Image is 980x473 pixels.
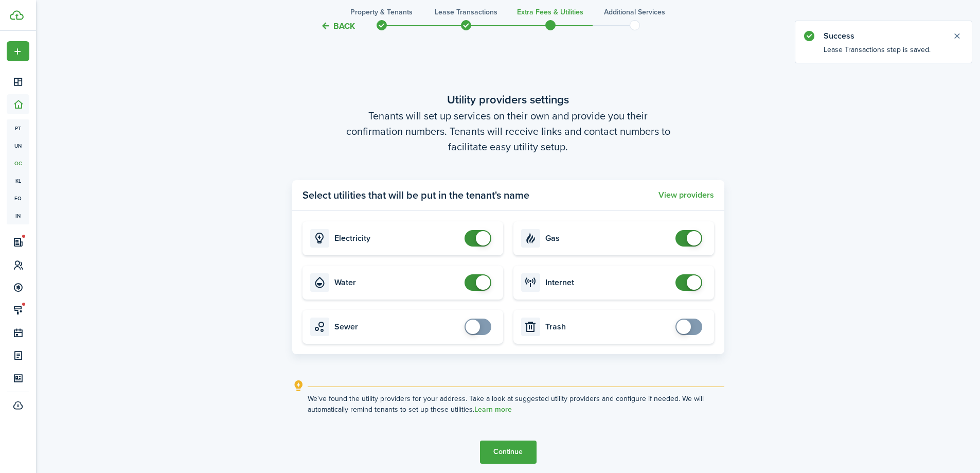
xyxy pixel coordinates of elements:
button: Continue [480,441,537,464]
card-title: Electricity [334,234,459,243]
explanation-description: We've found the utility providers for your address. Take a look at suggested utility providers an... [308,393,724,415]
card-title: Water [334,278,459,287]
h3: Property & Tenants [350,7,413,17]
notify-title: Success [824,30,942,42]
h3: Lease Transactions [435,7,497,17]
panel-main-title: Select utilities that will be put in the tenant's name [302,187,529,203]
h3: Additional Services [604,7,665,17]
card-title: Internet [545,278,670,287]
button: Close notify [950,29,964,43]
button: View providers [658,190,714,200]
a: oc [7,154,29,172]
wizard-step-header-title: Utility providers settings [292,91,724,108]
a: pt [7,119,29,137]
h3: Extra fees & Utilities [517,7,583,17]
notify-body: Lease Transactions step is saved. [795,44,972,63]
a: eq [7,189,29,207]
wizard-step-header-description: Tenants will set up services on their own and provide you their confirmation numbers. Tenants wil... [292,108,724,154]
img: TenantCloud [10,10,24,20]
i: outline [292,380,305,392]
button: Open menu [7,41,29,61]
card-title: Gas [545,234,670,243]
card-title: Sewer [334,322,459,331]
a: in [7,207,29,224]
button: Back [320,21,355,31]
card-title: Trash [545,322,670,331]
a: un [7,137,29,154]
a: kl [7,172,29,189]
a: Learn more [474,406,512,414]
